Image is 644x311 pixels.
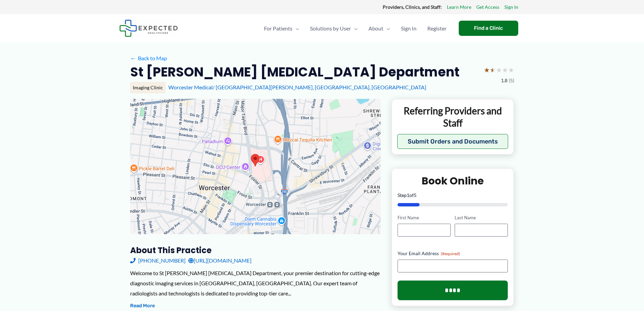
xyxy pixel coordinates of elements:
span: Solutions by User [310,17,351,40]
a: AboutMenu Toggle [363,17,396,40]
nav: Primary Site Navigation [259,17,452,40]
div: Welcome to St [PERSON_NAME] [MEDICAL_DATA] Department, your premier destination for cutting-edge ... [130,268,381,298]
span: Menu Toggle [292,17,299,40]
button: Read More [130,302,155,310]
div: Imaging Clinic [130,82,166,93]
span: Register [427,17,447,40]
label: Your Email Address [398,250,508,257]
span: 1 [407,192,409,198]
span: 1.8 [501,76,507,85]
span: ★ [502,64,508,76]
a: [PHONE_NUMBER] [130,256,186,266]
span: ★ [490,64,496,76]
a: Sign In [504,3,518,12]
a: For PatientsMenu Toggle [259,17,305,40]
h2: Book Online [398,174,508,187]
a: Register [422,17,452,40]
h3: About this practice [130,245,381,256]
button: Submit Orders and Documents [397,134,508,149]
span: (Required) [441,251,460,256]
span: Menu Toggle [351,17,358,40]
a: Find a Clinic [459,21,518,36]
span: ← [130,55,137,61]
h2: St [PERSON_NAME] [MEDICAL_DATA] Department [130,64,459,80]
span: ★ [484,64,490,76]
span: (5) [509,76,514,85]
img: Expected Healthcare Logo - side, dark font, small [119,20,178,37]
span: Menu Toggle [383,17,390,40]
a: Sign In [396,17,422,40]
span: Sign In [401,17,416,40]
label: First Name [398,215,451,221]
a: Learn More [447,3,471,12]
span: 5 [414,192,416,198]
a: Worcester Medical/ [GEOGRAPHIC_DATA][PERSON_NAME], [GEOGRAPHIC_DATA], [GEOGRAPHIC_DATA] [168,84,426,90]
a: Solutions by UserMenu Toggle [305,17,363,40]
span: About [368,17,383,40]
span: ★ [508,64,514,76]
strong: Providers, Clinics, and Staff: [383,4,442,10]
label: Last Name [455,215,508,221]
a: ←Back to Map [130,53,167,63]
p: Step of [398,193,508,198]
a: Get Access [476,3,499,12]
span: For Patients [264,17,292,40]
p: Referring Providers and Staff [397,105,508,129]
a: [URL][DOMAIN_NAME] [188,256,252,266]
span: ★ [496,64,502,76]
